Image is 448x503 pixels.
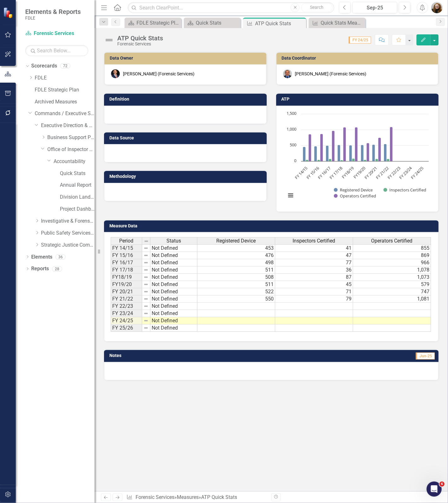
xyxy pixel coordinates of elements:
h3: Data Owner [110,56,263,61]
text: FY 22/23 [386,165,401,180]
a: Accountability [54,158,95,165]
path: FY18/19, 1,073. Operators Certified. [355,127,358,161]
td: FY19/20 [111,281,142,288]
path: FY 16/17, 77. Inspectors Certified. [329,159,331,161]
h3: Data Coordinator [282,56,435,61]
td: Not Defined [150,295,197,303]
div: 28 [52,266,62,272]
text: FY18/19 [340,165,355,180]
td: Not Defined [150,288,197,295]
img: 8DAGhfEEPCf229AAAAAElFTkSuQmCC [143,304,148,309]
a: Quick Stats [185,19,239,27]
img: 8DAGhfEEPCf229AAAAAElFTkSuQmCC [143,318,148,323]
button: Search [301,3,333,12]
path: FY 14/15, 855. Operators Certified. [308,134,311,161]
img: Jason Bundy [111,69,120,78]
text: 500 [290,142,296,148]
path: FY 20/21, 71. Inspectors Certified. [375,159,378,161]
div: [PERSON_NAME] (Forensic Services) [123,71,195,77]
td: 522 [197,288,275,295]
td: 1,081 [353,295,431,303]
path: FY 15/16, 476. Registered Device. [314,146,317,161]
img: Not Defined [104,35,114,45]
td: Not Defined [150,303,197,310]
button: Show Inspectors Certified [383,187,426,193]
div: ATP Quick Stats [201,494,237,500]
a: FDLE Strategic Plan [126,19,180,27]
text: FY 23/24 [398,165,413,180]
td: FY 20/21 [111,288,142,295]
span: Search [310,5,324,10]
a: FDLE [35,74,95,82]
td: 77 [275,259,353,266]
text: 1,000 [287,126,296,132]
img: 8DAGhfEEPCf229AAAAAElFTkSuQmCC [143,275,148,280]
button: Sep-25 [352,2,397,13]
text: FY 20/21 [363,165,378,180]
div: [PERSON_NAME] (Forensic Services) [295,71,367,77]
path: FY 20/21, 522. Registered Device. [372,144,375,161]
text: FY 21/22 [375,165,390,180]
a: Quick Stats [60,170,95,177]
span: Period [119,238,134,244]
button: Show Operators Certified [334,193,376,199]
a: Annual Report [60,182,95,189]
span: FY 24/25 [349,37,371,44]
g: Operators Certified, bar series 3 of 3 with 11 bars. [308,114,423,161]
a: Archived Measures [35,98,95,106]
a: Office of Inspector General [47,146,95,153]
path: FY 15/16, 869. Operators Certified. [320,134,323,161]
path: FY18/19, 87. Inspectors Certified. [352,158,355,161]
div: 36 [55,254,66,260]
div: 72 [60,63,70,69]
text: FY 14/15 [293,165,308,180]
td: Not Defined [150,281,197,288]
text: FY 15/16 [305,165,320,180]
td: FY 24/25 [111,317,142,325]
td: 71 [275,288,353,295]
div: Quick Stats [196,19,239,27]
td: 79 [275,295,353,303]
span: Jun-25 [416,353,435,360]
td: 579 [353,281,431,288]
a: Reports [31,265,49,272]
text: FY 17/18 [328,165,343,180]
a: Strategic Justice Command [41,242,95,249]
path: FY 17/18, 36. Inspectors Certified. [340,160,343,161]
td: FY 14/15 [111,244,142,252]
td: Not Defined [150,325,197,332]
a: Commands / Executive Support Branch [35,110,95,117]
td: Not Defined [150,317,197,325]
a: Project Dashboard Template [60,206,95,213]
td: 45 [275,281,353,288]
span: Elements & Reports [25,8,81,15]
path: FY 21/22, 550. Registered Device. [384,144,387,161]
td: 498 [197,259,275,266]
td: 869 [353,252,431,259]
td: 36 [275,266,353,274]
td: 47 [275,252,353,259]
button: Jennifer Siddoway [431,2,443,13]
path: FY19/20, 45. Inspectors Certified. [364,160,366,161]
path: FY18/19, 508. Registered Device. [349,145,352,161]
td: FY 15/16 [111,252,142,259]
text: FY 16/17 [317,165,332,180]
td: Not Defined [150,244,197,252]
h3: Data Source [109,136,264,140]
svg: Interactive chart [283,111,432,205]
div: Chart. Highcharts interactive chart. [283,111,432,205]
td: 508 [197,274,275,281]
td: FY 23/24 [111,310,142,317]
h3: Definition [109,97,264,102]
a: FDLE Strategic Plan [35,86,95,94]
img: ClearPoint Strategy [3,7,14,18]
text: FY19/20 [352,165,367,180]
td: Not Defined [150,274,197,281]
path: FY 14/15, 453. Registered Device. [303,147,305,161]
path: FY19/20, 579. Operators Certified. [366,143,369,161]
td: Not Defined [150,259,197,266]
small: FDLE [25,15,81,20]
div: » » [126,494,266,501]
path: FY 20/21, 747. Operators Certified. [378,137,381,161]
span: 6 [439,482,445,487]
